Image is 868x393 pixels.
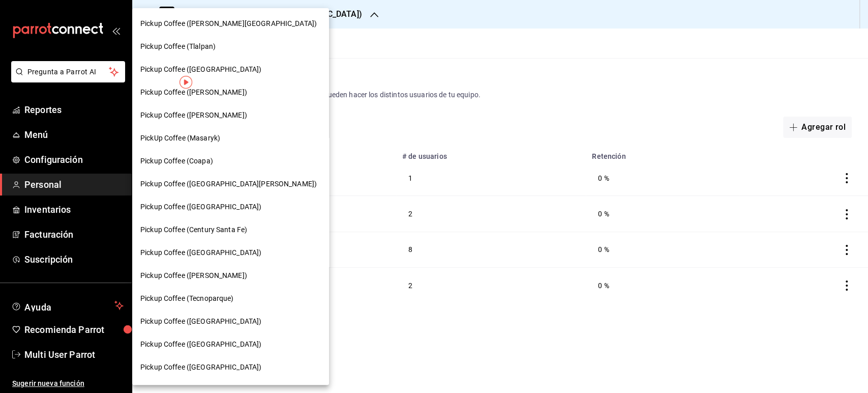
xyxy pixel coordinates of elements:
div: Pickup Coffee (Coapa) [132,150,329,173]
div: Pickup Coffee ([PERSON_NAME]) [132,104,329,127]
span: PickUp Coffee (Masaryk) [140,133,220,144]
span: Pickup Coffee ([PERSON_NAME][GEOGRAPHIC_DATA]) [140,18,317,29]
div: Pickup Coffee (Century Santa Fe) [132,218,329,241]
img: Tooltip marker [179,76,192,89]
span: Pickup Coffee ([GEOGRAPHIC_DATA][PERSON_NAME]) [140,179,317,189]
span: Pickup Coffee ([GEOGRAPHIC_DATA]) [140,247,261,258]
div: Pickup Coffee ([GEOGRAPHIC_DATA]) [132,310,329,333]
span: Pickup Coffee (Tecnoparque) [140,293,234,304]
div: Pickup Coffee ([GEOGRAPHIC_DATA]) [132,195,329,218]
span: Pickup Coffee ([GEOGRAPHIC_DATA]) [140,64,261,75]
div: Pickup Coffee ([GEOGRAPHIC_DATA][PERSON_NAME]) [132,173,329,195]
span: Pickup Coffee (Century Santa Fe) [140,224,247,235]
div: Pickup Coffee ([GEOGRAPHIC_DATA]) [132,333,329,356]
span: Pickup Coffee ([PERSON_NAME]) [140,110,247,121]
div: Pickup Coffee ([PERSON_NAME]) [132,81,329,104]
div: Pickup Coffee ([PERSON_NAME][GEOGRAPHIC_DATA]) [132,12,329,35]
span: Pickup Coffee ([GEOGRAPHIC_DATA]) [140,202,261,212]
span: Pickup Coffee (Coapa) [140,156,213,166]
div: Pickup Coffee ([GEOGRAPHIC_DATA]) [132,241,329,264]
div: Pickup Coffee ([PERSON_NAME]) [132,264,329,287]
div: Pickup Coffee (Tecnoparque) [132,287,329,310]
span: Pickup Coffee ([PERSON_NAME]) [140,270,247,281]
div: Pickup Coffee ([GEOGRAPHIC_DATA]) [132,356,329,379]
div: Pickup Coffee (Tlalpan) [132,35,329,58]
div: PickUp Coffee (Masaryk) [132,127,329,150]
span: Pickup Coffee ([GEOGRAPHIC_DATA]) [140,339,261,350]
span: Pickup Coffee (Tlalpan) [140,41,216,52]
span: Pickup Coffee ([GEOGRAPHIC_DATA]) [140,362,261,373]
span: Pickup Coffee ([PERSON_NAME]) [140,87,247,98]
div: Pickup Coffee ([GEOGRAPHIC_DATA]) [132,58,329,81]
span: Pickup Coffee ([GEOGRAPHIC_DATA]) [140,316,261,327]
